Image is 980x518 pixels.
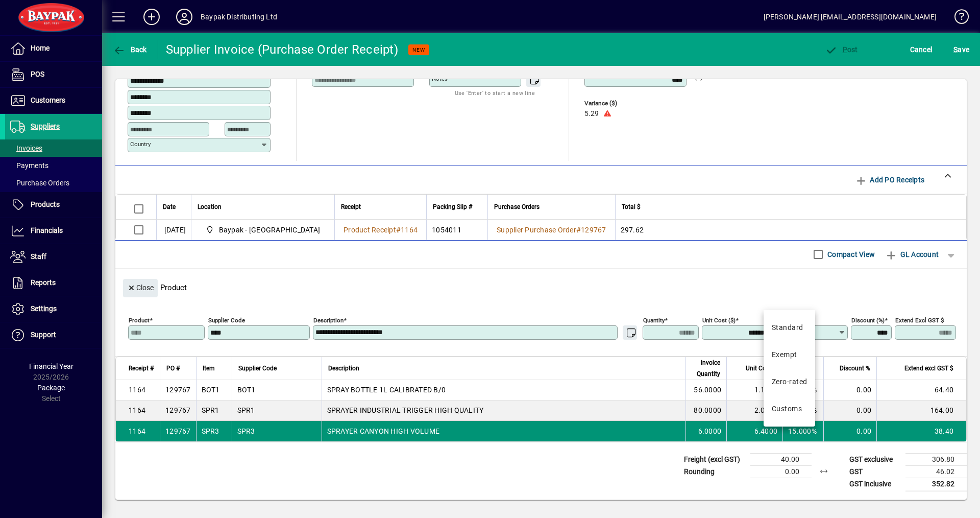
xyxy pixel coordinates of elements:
[685,401,726,421] td: 80.0000
[702,316,736,323] mat-label: Unit Cost ($)
[615,220,967,240] td: 297.62
[31,226,63,234] span: Financials
[163,201,176,213] span: Date
[782,401,823,421] td: 15.000%
[880,245,944,264] button: GL Account
[322,380,686,401] td: SPRAY BOTTLE 1L CALIBRATED B/0
[726,421,782,441] td: 6.4000
[202,426,219,436] div: SPR3
[31,70,44,78] span: POS
[643,316,665,323] mat-label: Quantity
[396,226,401,234] span: #
[5,36,102,61] a: Home
[31,331,56,339] span: Support
[750,465,812,478] td: 0.00
[110,40,150,59] button: Back
[164,225,186,235] span: [DATE]
[685,380,726,401] td: 56.0000
[5,244,102,270] a: Staff
[750,453,812,465] td: 40.00
[584,110,599,118] span: 5.29
[160,380,196,401] td: 129767
[120,282,160,292] app-page-header-button: Close
[328,363,359,374] span: Description
[433,201,481,213] div: Packing Slip #
[29,362,73,370] span: Financial Year
[895,316,944,323] mat-label: Extend excl GST $
[31,304,57,313] span: Settings
[130,140,151,148] mat-label: Country
[203,363,215,374] span: Item
[426,220,487,240] td: 1054011
[497,226,576,234] span: Supplier Purchase Order
[160,421,196,441] td: 129767
[113,45,147,54] span: Back
[844,465,905,478] td: GST
[822,40,861,59] button: Post
[876,421,966,441] td: 38.40
[789,363,814,374] span: GST Rate
[135,8,168,26] button: Add
[825,249,875,260] label: Compact View
[313,316,344,323] mat-label: Description
[844,453,905,465] td: GST exclusive
[201,9,277,25] div: Baypak Distributing Ltd
[31,44,50,52] span: Home
[844,478,905,490] td: GST inclusive
[5,88,102,113] a: Customers
[232,401,322,421] td: SPR1
[685,421,726,441] td: 6.0000
[5,157,102,174] a: Payments
[31,200,60,208] span: Products
[905,453,967,465] td: 306.80
[433,201,472,213] span: Packing Slip #
[166,41,398,58] div: Supplier Invoice (Purchase Order Receipt)
[823,421,876,441] td: 0.00
[885,246,939,263] span: GL Account
[622,201,954,213] div: Total $
[116,421,160,441] td: 1164
[5,270,102,296] a: Reports
[679,453,750,465] td: Freight (excl GST)
[5,174,102,192] a: Purchase Orders
[855,172,924,188] span: Add PO Receipts
[238,363,277,374] span: Supplier Code
[947,2,967,35] a: Knowledge Base
[746,363,776,374] span: Unit Cost $
[843,45,847,54] span: P
[401,226,418,234] span: 1164
[876,401,966,421] td: 164.00
[322,401,686,421] td: SPRAYER INDUSTRIAL TRIGGER HIGH QUALITY
[344,226,396,234] span: Product Receipt
[905,478,967,490] td: 352.82
[581,226,606,234] span: 129767
[129,316,150,323] mat-label: Product
[232,421,322,441] td: SPR3
[726,380,782,401] td: 1.1500
[584,100,646,107] span: Variance ($)
[840,363,870,374] span: Discount %
[953,45,958,54] span: S
[198,201,222,213] span: Location
[31,278,56,287] span: Reports
[5,192,102,218] a: Products
[493,224,610,236] a: Supplier Purchase Order#129767
[494,201,540,213] span: Purchase Orders
[116,380,160,401] td: 1164
[904,363,953,374] span: Extend excl GST $
[953,41,969,58] span: ave
[10,144,42,152] span: Invoices
[116,401,160,421] td: 1164
[341,201,361,213] span: Receipt
[341,201,420,213] div: Receipt
[123,279,158,297] button: Close
[5,322,102,348] a: Support
[219,225,321,235] span: Baypak - [GEOGRAPHIC_DATA]
[764,9,937,25] div: [PERSON_NAME] [EMAIL_ADDRESS][DOMAIN_NAME]
[129,363,154,374] span: Receipt #
[10,179,69,187] span: Purchase Orders
[679,465,750,478] td: Rounding
[340,224,421,236] a: Product Receipt#1164
[782,421,823,441] td: 15.000%
[823,401,876,421] td: 0.00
